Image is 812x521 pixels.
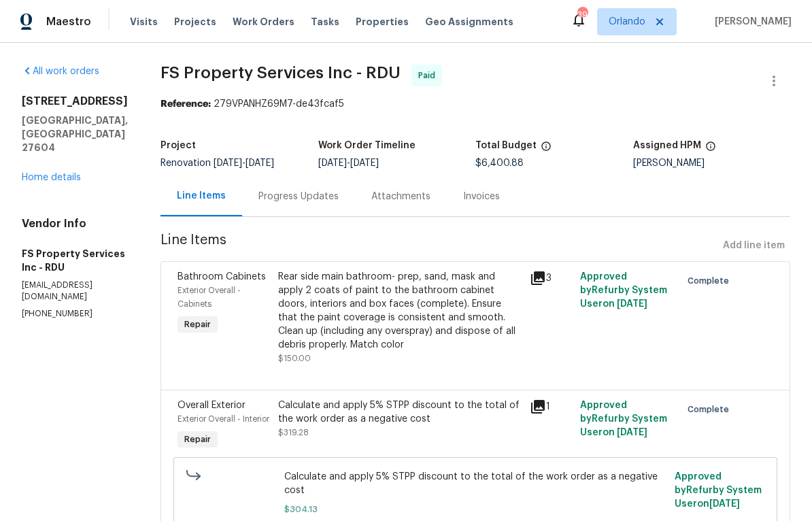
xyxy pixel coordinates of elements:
[214,158,274,168] span: -
[22,280,128,303] p: [EMAIL_ADDRESS][DOMAIN_NAME]
[278,428,309,437] span: $319.28
[284,470,667,497] span: Calculate and apply 5% STPP discount to the total of the work order as a negative cost
[177,401,246,410] span: Overall Exterior
[160,65,401,81] span: FS Property Services Inc - RDU
[246,158,274,168] span: [DATE]
[278,354,311,363] span: $150.00
[577,8,587,22] div: 39
[22,67,99,76] a: All work orders
[633,141,701,150] h5: Assigned HPM
[617,299,647,309] span: [DATE]
[675,472,762,509] span: Approved by Refurby System User on
[258,190,339,203] div: Progress Updates
[160,158,274,168] span: Renovation
[177,189,226,203] div: Line Items
[580,272,667,309] span: Approved by Refurby System User on
[617,428,647,437] span: [DATE]
[22,217,128,231] h4: Vendor Info
[475,158,524,168] span: $6,400.88
[174,15,216,29] span: Projects
[22,173,81,182] a: Home details
[425,15,513,29] span: Geo Assignments
[541,141,552,158] span: The total cost of line items that have been proposed by Opendoor. This sum includes line items th...
[688,403,734,416] span: Complete
[318,158,347,168] span: [DATE]
[233,15,294,29] span: Work Orders
[530,270,572,286] div: 3
[130,15,158,29] span: Visits
[311,17,339,27] span: Tasks
[22,95,128,108] h2: [STREET_ADDRESS]
[709,499,740,509] span: [DATE]
[371,190,430,203] div: Attachments
[22,308,128,320] p: [PHONE_NUMBER]
[633,158,791,168] div: [PERSON_NAME]
[463,190,500,203] div: Invoices
[530,399,572,415] div: 1
[350,158,379,168] span: [DATE]
[179,433,216,446] span: Repair
[22,114,128,154] h5: [GEOGRAPHIC_DATA], [GEOGRAPHIC_DATA] 27604
[318,158,379,168] span: -
[705,141,716,158] span: The hpm assigned to this work order.
[356,15,409,29] span: Properties
[688,274,734,288] span: Complete
[580,401,667,437] span: Approved by Refurby System User on
[179,318,216,331] span: Repair
[475,141,537,150] h5: Total Budget
[284,503,667,516] span: $304.13
[278,399,522,426] div: Calculate and apply 5% STPP discount to the total of the work order as a negative cost
[214,158,242,168] span: [DATE]
[177,272,266,282] span: Bathroom Cabinets
[418,69,441,82] span: Paid
[46,15,91,29] span: Maestro
[160,97,790,111] div: 279VPANHZ69M7-de43fcaf5
[22,247,128,274] h5: FS Property Services Inc - RDU
[177,286,241,308] span: Exterior Overall - Cabinets
[160,141,196,150] h5: Project
[160,233,717,258] span: Line Items
[160,99,211,109] b: Reference:
[177,415,269,423] span: Exterior Overall - Interior
[709,15,792,29] span: [PERSON_NAME]
[278,270,522,352] div: Rear side main bathroom- prep, sand, mask and apply 2 coats of paint to the bathroom cabinet door...
[318,141,416,150] h5: Work Order Timeline
[609,15,645,29] span: Orlando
